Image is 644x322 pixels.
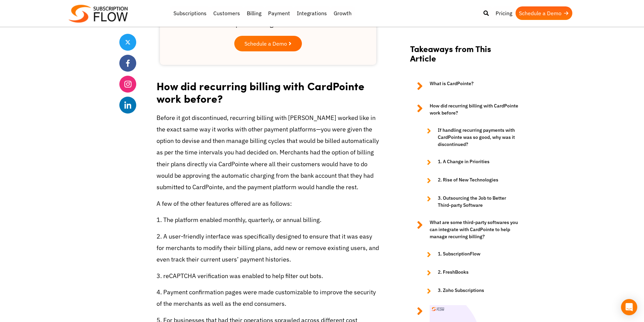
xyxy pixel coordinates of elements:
[157,112,380,193] p: Before it got discontinued, recurring billing with [PERSON_NAME] worked like in the exact same wa...
[265,6,293,20] a: Payment
[420,127,518,148] a: If handling recurring payments with CardPointe was so good, why was it discontinued?
[516,6,572,20] a: Schedule a Demo
[410,219,518,240] a: What are some third-party softwares you can integrate with CardPointe to help manage recurring bi...
[293,6,330,20] a: Integrations
[157,287,380,309] p: 4. Payment confirmation pages were made customizable to improve the security of the merchants as ...
[420,158,518,166] a: 1. A Change in Priorities
[621,299,637,315] div: Open Intercom Messenger
[420,250,518,258] a: 1. SubscriptionFlow
[420,195,518,209] a: 3. Outsourcing the Job to Better Third-party Software
[410,102,518,117] a: How did recurring billing with CardPointe work before?
[330,6,355,20] a: Growth
[410,44,518,70] h2: Takeaways from This Article
[69,5,128,23] img: Subscriptionflow
[157,270,380,282] p: 3. reCAPTCHA verification was enabled to help filter out bots.
[157,198,380,209] p: A few of the other features offered are as follows:
[420,176,518,184] a: 2. Rise of New Technologies
[243,6,265,20] a: Billing
[170,6,210,20] a: Subscriptions
[157,231,380,266] p: 2. A user-friendly interface was specifically designed to ensure that it was easy for merchants t...
[420,269,518,277] a: 2. FreshBooks
[492,6,516,20] a: Pricing
[157,73,380,107] h2: How did recurring billing with CardPointe work before?
[244,41,287,46] span: Schedule a Demo
[410,80,518,92] a: What is CardPointe?
[210,6,243,20] a: Customers
[234,36,302,51] a: Schedule a Demo
[157,214,380,226] p: 1. The platform enabled monthly, quarterly, or annual billing.
[420,287,518,295] a: 3. Zoho Subscriptions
